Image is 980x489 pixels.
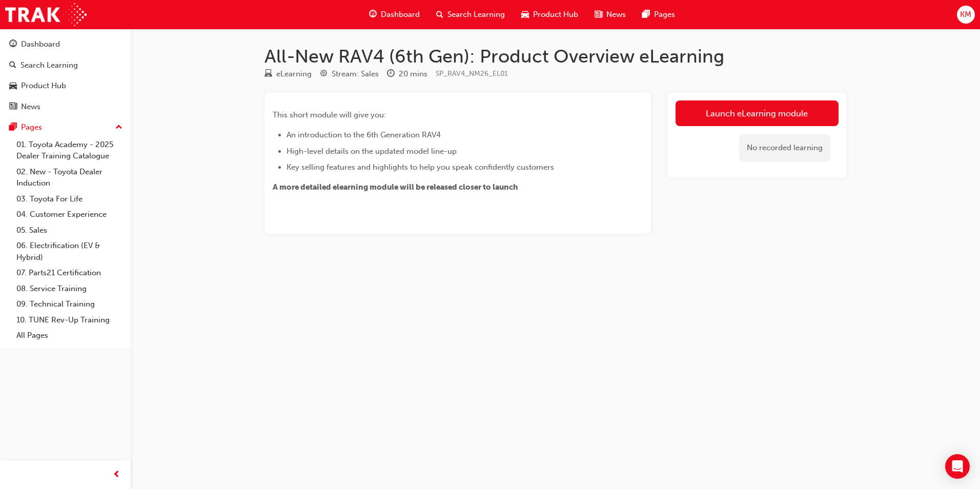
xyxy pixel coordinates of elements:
a: 07. Parts21 Certification [12,265,127,281]
a: car-iconProduct Hub [513,4,586,25]
span: Product Hub [533,9,578,21]
span: search-icon [436,8,443,21]
span: A more detailed elearning module will be released closer to launch [273,182,518,192]
span: learningResourceType_ELEARNING-icon [264,70,272,79]
a: News [4,97,127,116]
span: news-icon [595,8,602,21]
span: up-icon [115,121,122,134]
div: Open Intercom Messenger [945,454,970,479]
h1: All-New RAV4 (6th Gen): Product Overview eLearning [264,45,847,68]
span: An introduction to the 6th Generation RAV4 [287,130,441,139]
a: news-iconNews [586,4,634,25]
a: Search Learning [4,56,127,75]
a: 03. Toyota For Life [12,191,127,207]
button: KM [957,6,975,24]
a: search-iconSearch Learning [428,4,513,25]
div: Duration [387,68,427,80]
a: All Pages [12,328,127,343]
a: Dashboard [4,35,127,54]
span: car-icon [521,8,529,21]
span: News [606,9,626,21]
a: Product Hub [4,76,127,95]
span: High-level details on the updated model line-up [287,147,457,156]
button: Pages [4,118,127,137]
a: 09. Technical Training [12,296,127,312]
div: No recorded learning [739,134,830,161]
span: Dashboard [381,9,420,21]
span: search-icon [9,61,16,70]
div: eLearning [276,68,312,80]
span: Pages [654,9,675,21]
div: 20 mins [399,68,427,80]
span: KM [960,9,971,21]
span: clock-icon [387,70,395,79]
span: news-icon [9,103,17,112]
a: Launch eLearning module [676,100,839,126]
div: Stream [320,68,379,80]
span: pages-icon [9,123,17,132]
div: News [21,101,40,113]
button: DashboardSearch LearningProduct HubNews [4,33,127,118]
span: Learning resource code [436,69,508,78]
img: Trak [5,3,87,26]
span: pages-icon [642,8,650,21]
span: target-icon [320,70,328,79]
a: 06. Electrification (EV & Hybrid) [12,238,127,265]
div: Dashboard [21,38,60,50]
div: Product Hub [21,80,66,92]
div: Search Learning [21,59,78,71]
span: guage-icon [369,8,377,21]
span: This short module will give you: [273,110,386,119]
span: car-icon [9,81,17,91]
a: 02. New - Toyota Dealer Induction [12,164,127,191]
span: Search Learning [447,9,505,21]
span: guage-icon [9,40,17,49]
a: 08. Service Training [12,281,127,297]
div: Stream: Sales [332,68,379,80]
a: guage-iconDashboard [361,4,428,25]
span: prev-icon [113,468,120,481]
a: 04. Customer Experience [12,207,127,222]
a: pages-iconPages [634,4,683,25]
a: 05. Sales [12,222,127,238]
div: Type [264,68,312,80]
a: 01. Toyota Academy - 2025 Dealer Training Catalogue [12,137,127,164]
div: Pages [21,121,42,133]
span: Key selling features and highlights to help you speak confidently customers [287,162,554,172]
a: 10. TUNE Rev-Up Training [12,312,127,328]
